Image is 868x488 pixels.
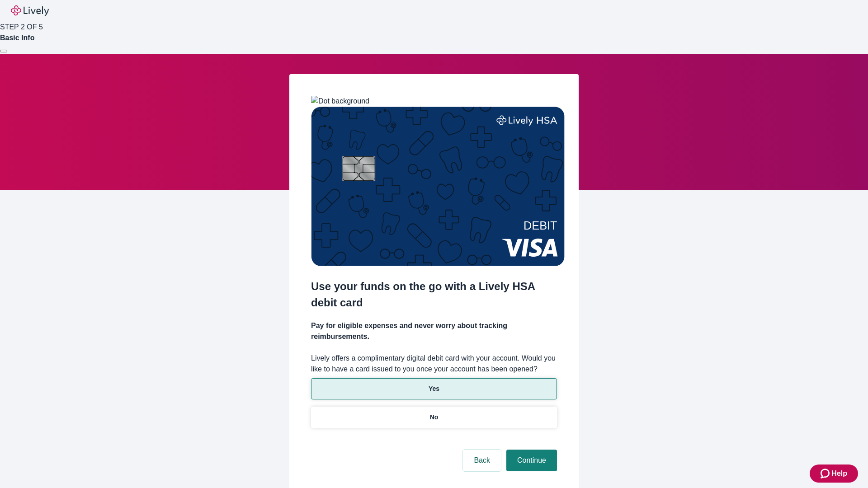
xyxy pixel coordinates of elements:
[430,413,439,422] p: No
[810,465,858,483] button: Zendesk support iconHelp
[311,353,557,375] label: Lively offers a complimentary digital debit card with your account. Would you like to have a card...
[311,96,369,107] img: Dot background
[311,407,557,428] button: No
[311,378,557,399] button: Yes
[311,320,557,342] h4: Pay for eligible expenses and never worry about tracking reimbursements.
[506,450,557,471] button: Continue
[463,450,501,471] button: Back
[311,278,557,311] h2: Use your funds on the go with a Lively HSA debit card
[11,5,49,16] img: Lively
[831,468,847,479] span: Help
[311,107,565,266] img: Debit card
[821,468,831,479] svg: Zendesk support icon
[429,384,439,394] p: Yes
